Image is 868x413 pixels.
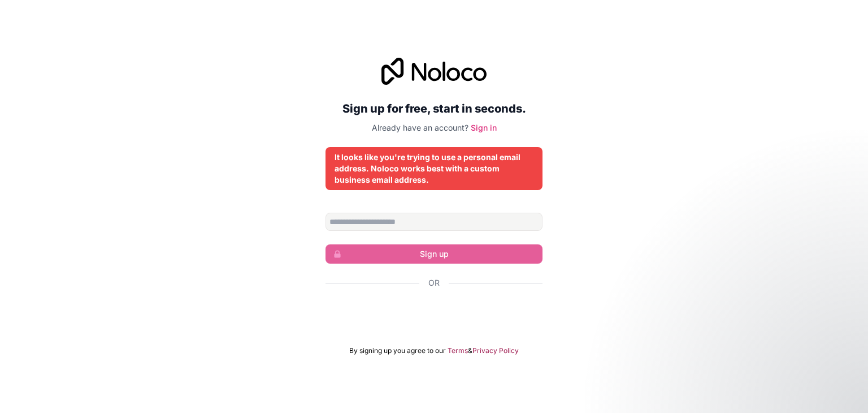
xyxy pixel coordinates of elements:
a: Sign in [471,123,497,132]
iframe: Bouton "Se connecter avec Google" [320,301,548,326]
span: Or [428,277,440,289]
span: & [468,346,472,355]
a: Privacy Policy [472,346,519,355]
input: Email address [325,213,542,231]
span: Already have an account? [372,123,468,132]
button: Sign up [325,244,542,264]
span: By signing up you agree to our [349,346,446,355]
div: It looks like you're trying to use a personal email address. Noloco works best with a custom busi... [335,152,533,186]
a: Terms [448,346,468,355]
h2: Sign up for free, start in seconds. [325,98,542,119]
iframe: Intercom notifications message [642,328,868,407]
